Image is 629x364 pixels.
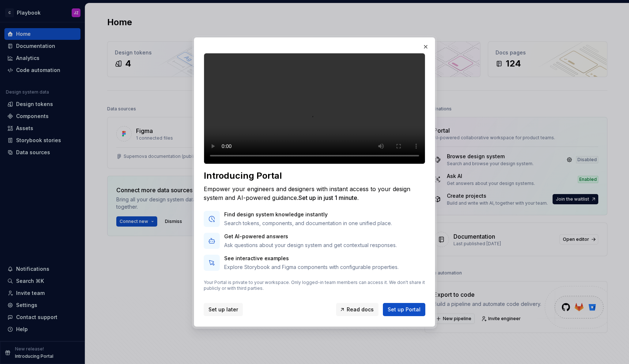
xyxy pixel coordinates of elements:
[224,211,392,218] p: Find design system knowledge instantly
[208,306,238,313] span: Set up later
[224,242,397,249] p: Ask questions about your design system and get contextual responses.
[204,170,425,182] div: Introducing Portal
[204,185,425,202] div: Empower your engineers and designers with instant access to your design system and AI-powered gui...
[224,255,399,262] p: See interactive examples
[388,306,421,313] span: Set up Portal
[336,303,378,316] a: Read docs
[204,303,243,316] button: Set up later
[224,263,399,271] p: Explore Storybook and Figma components with configurable properties.
[347,306,374,313] span: Read docs
[383,303,425,316] button: Set up Portal
[224,233,397,240] p: Get AI-powered answers
[224,220,392,227] p: Search tokens, components, and documentation in one unified place.
[298,194,359,201] span: Set up in just 1 minute.
[204,280,425,291] p: Your Portal is private to your workspace. Only logged-in team members can access it. We don't sha...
